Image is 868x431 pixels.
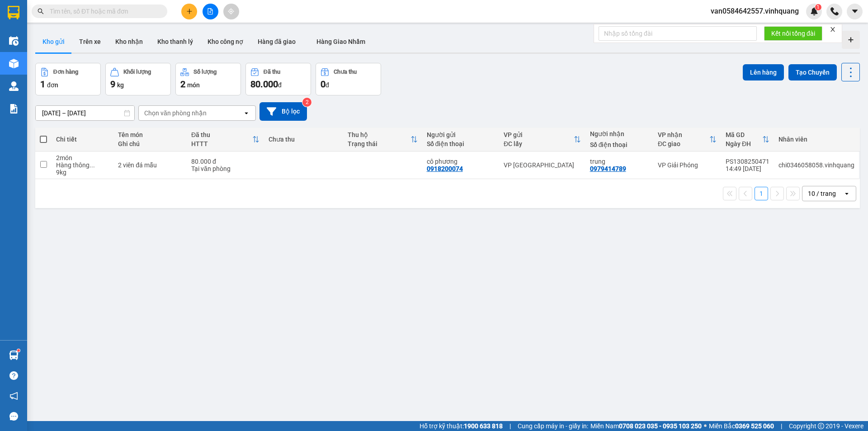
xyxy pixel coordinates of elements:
div: 2 viên đá mẫu [118,161,182,169]
span: close [830,26,836,33]
span: đ [325,81,329,89]
div: VP Giải Phóng [658,161,717,169]
div: Nhân viên [778,136,854,143]
div: Số điện thoại [427,140,495,147]
div: Đơn hàng [53,69,78,75]
input: Select a date range. [36,106,134,120]
input: Nhập số tổng đài [599,26,757,41]
div: Số lượng [193,69,217,75]
div: Trạng thái [348,140,410,147]
div: chi0346058058.vinhquang [778,161,854,169]
span: 2 [180,79,185,90]
div: Tạo kho hàng mới [842,31,860,49]
div: HTTT [191,140,252,147]
img: warehouse-icon [9,81,19,91]
strong: 0708 023 035 - 0935 103 250 [619,422,702,430]
sup: 1 [815,4,821,10]
span: copyright [818,423,824,429]
div: Đã thu [191,131,252,138]
span: Cung cấp máy in - giấy in: [518,421,588,431]
div: 14:49 [DATE] [726,165,769,172]
span: caret-down [851,7,859,15]
div: 0918200074 [427,165,463,172]
button: Số lượng2món [175,63,241,95]
span: question-circle [9,371,18,380]
span: 80.000 [250,79,278,90]
div: PS1308250471 [726,158,769,165]
button: Tạo Chuyến [788,64,837,81]
span: aim [228,8,234,14]
img: warehouse-icon [9,350,19,360]
img: solution-icon [9,104,19,114]
strong: 1900 633 818 [464,422,503,430]
div: Chưa thu [334,69,357,75]
span: message [9,412,18,421]
span: plus [186,8,193,14]
div: 10 / trang [808,189,836,198]
svg: open [843,190,850,197]
div: trung [590,158,649,165]
span: món [187,81,200,89]
button: plus [181,4,197,19]
th: Toggle SortBy [499,128,585,152]
button: Kho nhận [108,31,150,52]
button: Chưa thu0đ [316,63,381,95]
span: Miền Nam [590,421,702,431]
div: Người nhận [590,130,649,137]
th: Toggle SortBy [653,128,721,152]
span: 1 [816,4,820,10]
div: 80.000 đ [191,158,259,165]
button: Kết nối tổng đài [764,26,822,41]
span: Miền Bắc [709,421,774,431]
span: notification [9,392,18,400]
div: Người gửi [427,131,495,138]
div: Tên món [118,131,182,138]
span: Kết nối tổng đài [771,28,815,38]
div: Số điện thoại [590,141,649,148]
span: 9 [110,79,115,90]
th: Toggle SortBy [343,128,422,152]
img: icon-new-feature [810,7,818,15]
div: Chọn văn phòng nhận [144,109,207,118]
div: Khối lượng [123,69,151,75]
img: phone-icon [830,7,839,15]
button: Đơn hàng1đơn [35,63,101,95]
span: van0584642557.vinhquang [703,5,806,17]
span: Hàng Giao Nhầm [316,38,365,45]
div: Mã GD [726,131,762,138]
strong: 0369 525 060 [735,422,774,430]
svg: open [243,109,250,117]
div: Đã thu [264,69,280,75]
button: Kho công nợ [200,31,250,52]
button: Trên xe [72,31,108,52]
div: Ngày ĐH [726,140,762,147]
span: 1 [40,79,45,90]
button: aim [223,4,239,19]
div: Tại văn phòng [191,165,259,172]
button: file-add [203,4,218,19]
button: Khối lượng9kg [105,63,171,95]
button: Kho gửi [35,31,72,52]
span: | [509,421,511,431]
button: Đã thu80.000đ [245,63,311,95]
button: Lên hàng [743,64,784,81]
div: Chưa thu [269,136,339,143]
img: warehouse-icon [9,59,19,68]
div: Thu hộ [348,131,410,138]
div: Chi tiết [56,136,109,143]
div: 9 kg [56,169,109,176]
span: | [781,421,782,431]
div: ĐC giao [658,140,709,147]
button: Kho thanh lý [150,31,200,52]
div: Ghi chú [118,140,182,147]
div: ĐC lấy [504,140,574,147]
span: search [38,8,44,14]
button: caret-down [847,4,863,19]
sup: 2 [302,98,311,107]
button: Bộ lọc [259,102,307,121]
span: đơn [47,81,58,89]
img: warehouse-icon [9,36,19,46]
div: VP nhận [658,131,709,138]
span: Hỗ trợ kỹ thuật: [420,421,503,431]
th: Toggle SortBy [187,128,264,152]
